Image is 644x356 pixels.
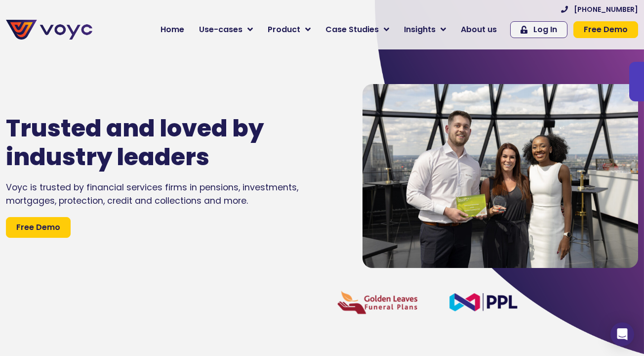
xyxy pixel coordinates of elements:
a: Product [260,20,318,40]
span: Free Demo [16,222,60,233]
span: Free Demo [584,26,628,34]
div: Voyc is trusted by financial services firms in pensions, investments, mortgages, protection, cred... [6,181,333,207]
span: Home [161,24,184,36]
a: About us [453,20,504,40]
span: About us [461,24,497,36]
a: [PHONE_NUMBER] [561,6,638,13]
a: Home [153,20,192,40]
h1: Trusted and loved by industry leaders [6,114,303,171]
a: Insights [397,20,453,40]
span: [PHONE_NUMBER] [574,6,638,13]
div: Open Intercom Messenger [610,322,634,346]
span: Product [268,24,300,36]
span: Log In [533,26,557,34]
span: Case Studies [325,24,379,36]
a: Use-cases [192,20,260,40]
span: Insights [404,24,436,36]
a: Free Demo [573,21,638,38]
span: Use-cases [199,24,242,36]
img: voyc-full-logo [6,20,92,40]
a: Log In [510,21,567,38]
a: Case Studies [318,20,397,40]
a: Free Demo [6,217,71,238]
